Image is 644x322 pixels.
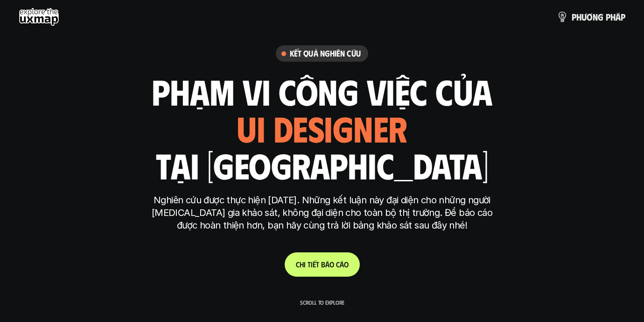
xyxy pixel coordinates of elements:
span: g [598,12,603,22]
h6: Kết quả nghiên cứu [290,48,361,59]
span: t [316,260,319,269]
span: p [621,12,625,22]
span: i [304,260,306,269]
span: o [344,260,349,269]
span: o [329,260,334,269]
span: p [606,12,610,22]
p: Scroll to explore [300,299,344,306]
span: ư [581,12,587,22]
span: ế [313,260,316,269]
span: á [340,260,344,269]
span: p [572,12,576,22]
p: Nghiên cứu được thực hiện [DATE]. Những kết luận này đại diện cho những người [MEDICAL_DATA] gia ... [147,194,497,232]
span: c [336,260,340,269]
span: ơ [587,12,593,22]
span: h [300,260,304,269]
span: C [296,260,300,269]
span: á [616,12,621,22]
span: h [576,12,581,22]
span: h [610,12,616,22]
a: phươngpháp [557,7,625,26]
span: á [325,260,329,269]
h1: phạm vi công việc của [152,72,492,111]
h1: tại [GEOGRAPHIC_DATA] [156,145,489,185]
span: n [593,12,598,22]
span: i [311,260,313,269]
span: b [321,260,325,269]
span: t [308,260,311,269]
